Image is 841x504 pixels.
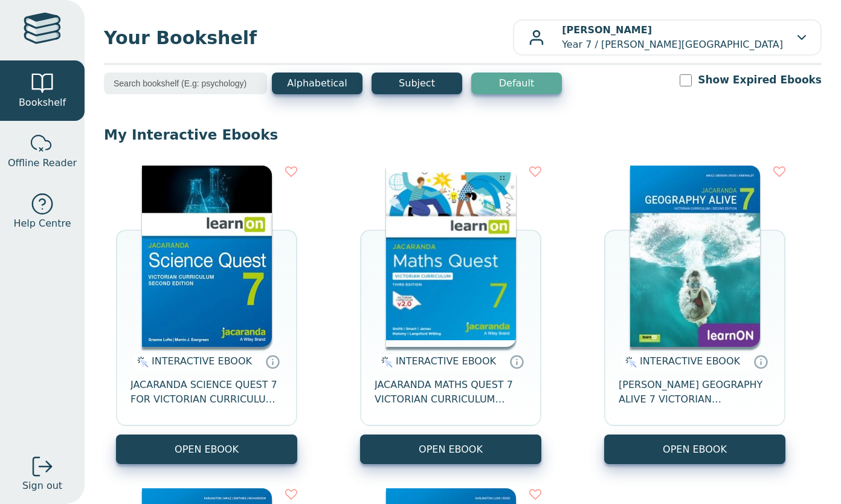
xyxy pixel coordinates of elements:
[630,166,760,347] img: cc9fd0c4-7e91-e911-a97e-0272d098c78b.jpg
[753,354,768,369] a: Interactive eBooks are accessed online via the publisher’s portal. They contain interactive resou...
[13,216,71,231] span: Help Centre
[104,126,822,144] p: My Interactive Ebooks
[378,355,393,369] img: interactive.svg
[604,435,785,464] button: OPEN EBOOK
[134,355,149,369] img: interactive.svg
[142,166,272,347] img: 329c5ec2-5188-ea11-a992-0272d098c78b.jpg
[562,24,652,36] b: [PERSON_NAME]
[8,156,77,170] span: Offline Reader
[562,23,783,52] p: Year 7 / [PERSON_NAME][GEOGRAPHIC_DATA]
[360,435,541,464] button: OPEN EBOOK
[265,354,280,369] a: Interactive eBooks are accessed online via the publisher’s portal. They contain interactive resou...
[622,355,637,369] img: interactive.svg
[509,354,524,369] a: Interactive eBooks are accessed online via the publisher’s portal. They contain interactive resou...
[513,19,822,56] button: [PERSON_NAME]Year 7 / [PERSON_NAME][GEOGRAPHIC_DATA]
[698,73,822,88] label: Show Expired Ebooks
[471,73,562,94] button: Default
[372,73,462,94] button: Subject
[22,479,62,493] span: Sign out
[640,355,740,367] span: INTERACTIVE EBOOK
[104,73,267,94] input: Search bookshelf (E.g: psychology)
[152,355,252,367] span: INTERACTIVE EBOOK
[116,435,297,464] button: OPEN EBOOK
[130,378,283,407] span: JACARANDA SCIENCE QUEST 7 FOR VICTORIAN CURRICULUM LEARNON 2E EBOOK
[272,73,362,94] button: Alphabetical
[19,95,66,110] span: Bookshelf
[375,378,527,407] span: JACARANDA MATHS QUEST 7 VICTORIAN CURRICULUM LEARNON EBOOK 3E
[386,166,516,347] img: b87b3e28-4171-4aeb-a345-7fa4fe4e6e25.jpg
[396,355,496,367] span: INTERACTIVE EBOOK
[619,378,771,407] span: [PERSON_NAME] GEOGRAPHY ALIVE 7 VICTORIAN CURRICULUM LEARNON EBOOK 2E
[104,24,513,51] span: Your Bookshelf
